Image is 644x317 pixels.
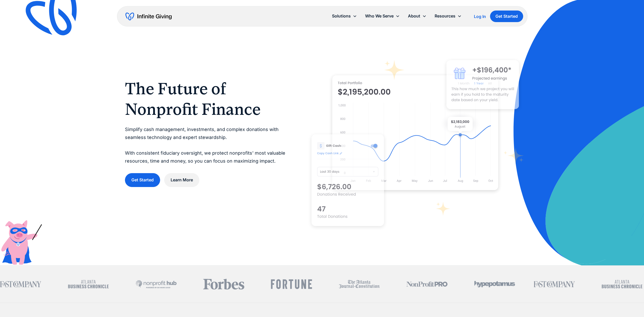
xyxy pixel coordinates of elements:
[361,11,404,22] div: Who We Serve
[164,173,199,187] a: Learn More
[430,11,465,22] div: Resources
[434,13,455,20] div: Resources
[311,134,384,226] img: donation software for nonprofits
[408,13,420,20] div: About
[332,13,350,20] div: Solutions
[332,75,498,190] img: nonprofit donation platform
[503,147,524,164] img: fundraising star
[404,11,430,22] div: About
[474,13,486,20] a: Log In
[125,126,291,165] p: Simplify cash management, investments, and complex donations with seamless technology and expert ...
[474,14,486,18] div: Log In
[328,11,361,22] div: Solutions
[125,12,171,21] a: home
[125,173,160,187] a: Get Started
[125,78,291,119] h1: The Future of Nonprofit Finance
[365,13,393,20] div: Who We Serve
[490,11,523,22] a: Get Started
